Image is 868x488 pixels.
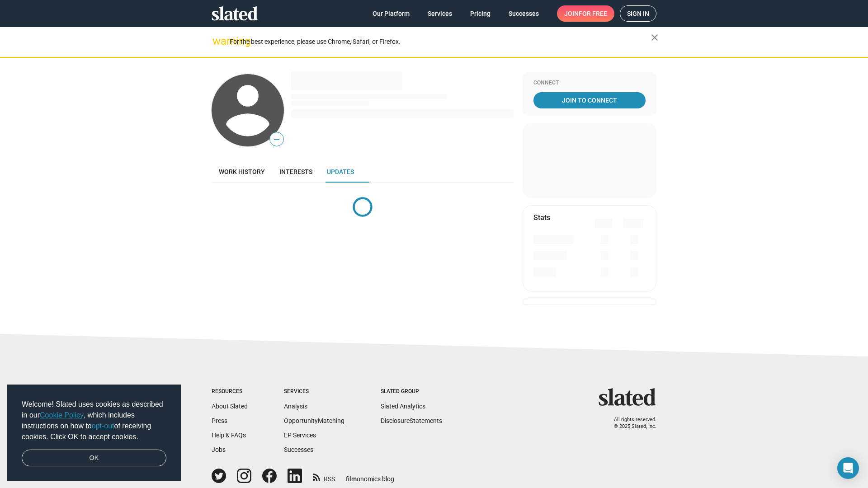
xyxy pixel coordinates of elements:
[284,432,316,439] a: EP Services
[381,388,442,395] div: Slated Group
[230,36,651,48] div: For the best experience, please use Chrome, Safari, or Firefox.
[620,5,656,22] a: Sign in
[837,457,859,479] div: Open Intercom Messenger
[373,5,410,22] span: Our Platform
[533,92,646,108] a: Join To Connect
[564,5,607,22] span: Join
[501,5,546,22] a: Successes
[327,168,354,175] span: Updates
[284,417,344,424] a: OpportunityMatching
[509,5,539,22] span: Successes
[627,6,649,21] span: Sign in
[381,403,425,410] a: Slated Analytics
[212,432,246,439] a: Help & FAQs
[212,403,248,410] a: About Slated
[22,450,166,467] a: dismiss cookie message
[40,411,84,419] a: Cookie Policy
[219,168,265,175] span: Work history
[533,213,550,222] mat-card-title: Stats
[284,403,307,410] a: Analysis
[604,417,656,430] p: All rights reserved. © 2025 Slated, Inc.
[649,32,660,43] mat-icon: close
[7,385,181,481] div: cookieconsent
[428,5,452,22] span: Services
[284,388,344,395] div: Services
[212,388,248,395] div: Resources
[579,5,607,22] span: for free
[463,5,498,22] a: Pricing
[212,417,227,424] a: Press
[212,161,272,183] a: Work history
[212,446,226,453] a: Jobs
[92,422,114,430] a: opt-out
[284,446,313,453] a: Successes
[533,80,646,87] div: Connect
[470,5,491,22] span: Pricing
[346,468,394,483] a: filmonomics blog
[365,5,417,22] a: Our Platform
[313,469,335,483] a: RSS
[557,5,614,22] a: Joinfor free
[420,5,459,22] a: Services
[22,399,166,442] span: Welcome! Slated uses cookies as described in our , which includes instructions on how to of recei...
[279,168,312,175] span: Interests
[272,161,320,183] a: Interests
[320,161,361,183] a: Updates
[381,417,442,424] a: DisclosureStatements
[270,134,283,145] span: —
[212,36,223,47] mat-icon: warning
[535,92,644,108] span: Join To Connect
[346,475,357,483] span: film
